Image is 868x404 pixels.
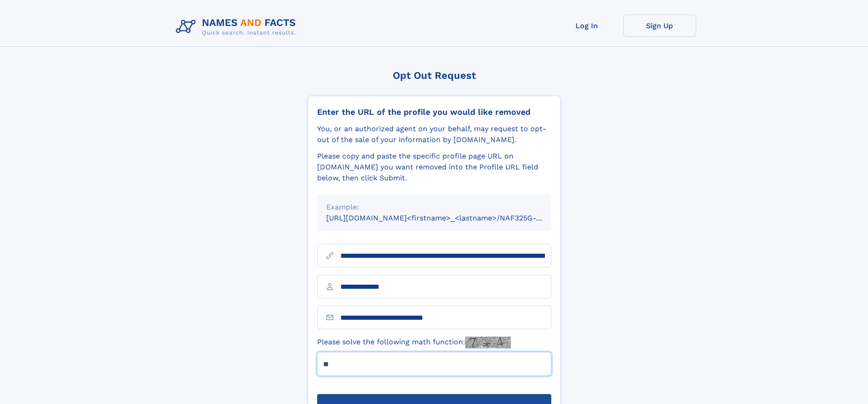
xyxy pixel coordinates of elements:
[317,337,511,348] label: Please solve the following math function:
[317,123,551,145] div: You, or an authorized agent on your behalf, may request to opt-out of the sale of your informatio...
[317,151,551,184] div: Please copy and paste the specific profile page URL on [DOMAIN_NAME] you want removed into the Pr...
[317,107,551,117] div: Enter the URL of the profile you would like removed
[623,15,696,37] a: Sign Up
[172,15,303,39] img: Logo Names and Facts
[308,70,561,81] div: Opt Out Request
[326,214,569,222] small: [URL][DOMAIN_NAME]<firstname>_<lastname>/NAF325G-xxxxxxxx
[550,15,623,37] a: Log In
[326,202,542,213] div: Example:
